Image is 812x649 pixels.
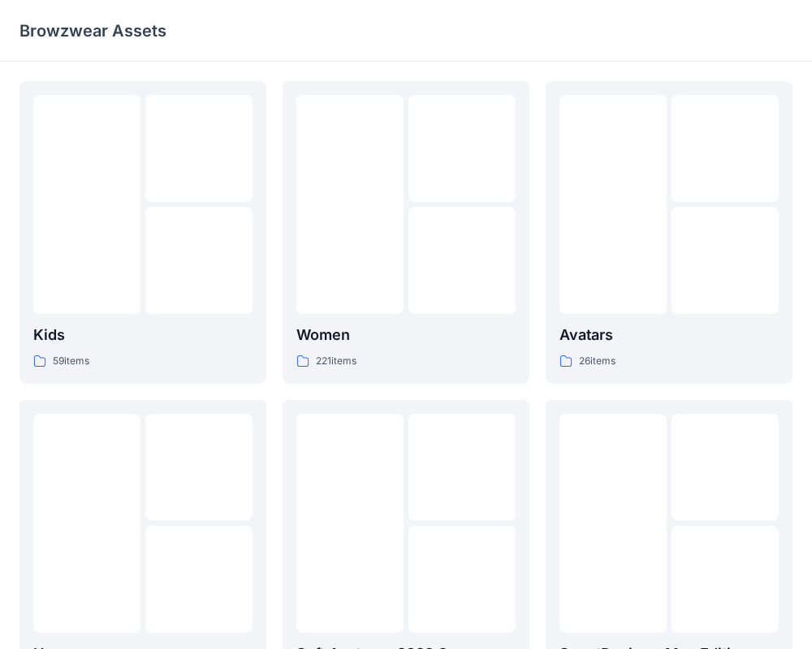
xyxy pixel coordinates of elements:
a: Avatars26items [546,81,793,384]
p: Kids [33,324,253,346]
p: Avatars [559,324,779,346]
p: 221 items [316,353,356,370]
p: 26 items [579,353,615,370]
p: 59 items [53,353,89,370]
p: Browzwear Assets [19,19,166,42]
p: Women [296,324,516,346]
a: Women221items [283,81,529,384]
a: Kids59items [19,81,266,384]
